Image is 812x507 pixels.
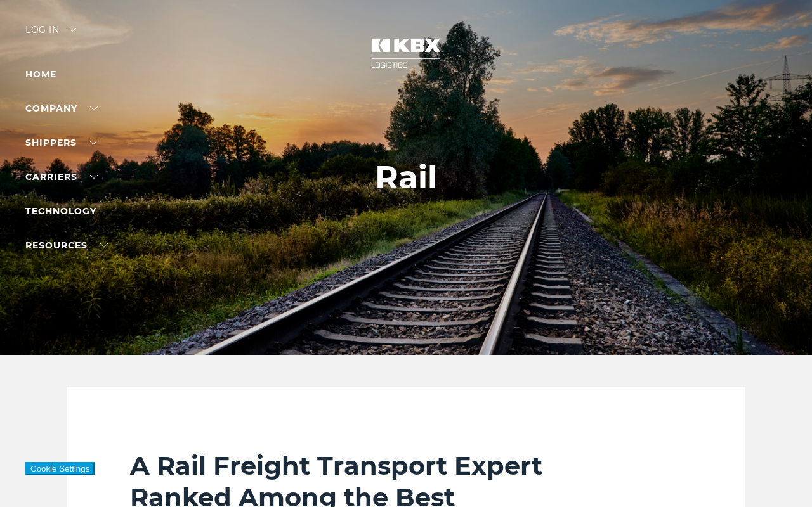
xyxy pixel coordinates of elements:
[25,240,108,251] a: RESOURCES
[749,446,812,507] iframe: Chat Widget
[69,28,76,32] img: arrow
[25,103,98,114] a: Company
[25,205,96,217] a: Technology
[25,137,97,148] a: SHIPPERS
[25,462,95,475] button: Cookie Settings
[25,171,98,183] a: Carriers
[25,25,76,44] div: Log in
[25,68,56,80] a: Home
[375,159,437,196] h1: Rail
[358,25,454,81] img: kbx logo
